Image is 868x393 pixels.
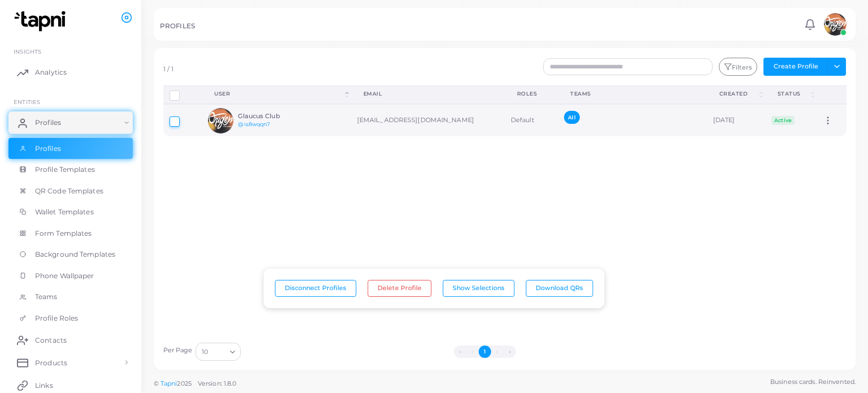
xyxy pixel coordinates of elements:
span: 2025 [177,379,191,388]
span: 10 [202,346,208,358]
span: Profiles [35,118,61,128]
button: Delete Profile [368,280,432,297]
a: Profiles [8,138,133,159]
span: Background Templates [35,249,115,260]
div: Teams [570,90,695,98]
th: Row-selection [163,85,202,104]
span: © [154,379,236,388]
span: Profile Templates [35,165,95,175]
ul: Pagination [244,346,726,358]
a: avatar [821,13,849,36]
span: Phone Wallpaper [35,271,94,281]
a: Profiles [8,111,133,134]
td: [DATE] [707,104,765,136]
img: avatar [824,13,847,36]
button: Go to page 1 [479,346,491,358]
td: [EMAIL_ADDRESS][DOMAIN_NAME] [351,104,505,136]
a: Analytics [8,61,133,84]
a: @is8wqqn7 [238,121,270,127]
span: Products [35,358,67,368]
button: Disconnect Profiles [275,280,357,297]
img: avatar [208,108,233,133]
span: Form Templates [35,228,92,239]
div: Email [363,90,492,98]
a: Wallet Templates [8,201,133,223]
button: Create Profile [763,58,828,76]
input: Search for option [209,346,225,358]
th: Action [817,85,846,104]
a: Profile Roles [8,308,133,329]
td: Default [505,104,558,136]
a: Products [8,351,133,374]
span: Wallet Templates [35,207,94,217]
div: Roles [517,90,545,98]
a: Background Templates [8,244,133,265]
span: Profiles [35,144,61,154]
button: Filters [719,58,757,76]
a: Profile Templates [8,159,133,180]
span: Contacts [35,335,67,346]
img: logo [10,11,73,32]
span: Links [35,381,53,391]
div: User [214,90,343,98]
a: Contacts [8,329,133,351]
label: Per Page [163,346,193,355]
span: Analytics [35,67,67,77]
span: All [564,111,579,124]
div: Search for option [196,343,241,361]
span: Business cards. Reinvented. [770,377,856,387]
a: Teams [8,286,133,308]
button: Download QRs [526,280,593,297]
a: Tapni [160,379,177,387]
a: Phone Wallpaper [8,265,133,287]
a: QR Code Templates [8,180,133,202]
span: ENTITIES [14,98,40,105]
div: Created [719,90,757,98]
span: Active [771,116,795,125]
span: Teams [35,292,58,302]
span: QR Code Templates [35,186,103,196]
div: Status [778,90,809,98]
a: Form Templates [8,223,133,244]
span: Version: 1.8.0 [198,379,237,387]
button: Show Selections [443,280,515,297]
h5: PROFILES [160,22,195,30]
span: Profile Roles [35,313,78,323]
span: INSIGHTS [14,48,41,55]
div: 1 / 1 [163,65,174,74]
h6: Glaucus Club [238,113,321,120]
